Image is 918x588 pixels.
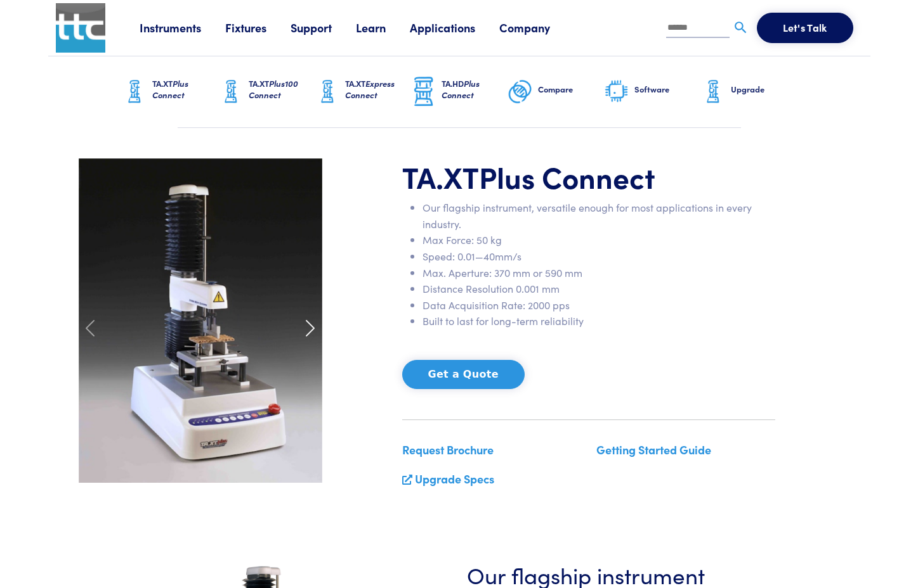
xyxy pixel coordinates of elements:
h6: TA.XT [345,78,411,101]
a: Getting Started Guide [596,442,711,457]
span: Plus Connect [152,77,188,101]
li: Speed: 0.01—40mm/s [423,248,775,265]
img: ttc_logo_1x1_v1.0.png [56,3,105,53]
li: Our flagship instrument, versatile enough for most applications in every industry. [423,200,775,232]
h6: TA.XT [152,78,218,101]
img: ta-xt-graphic.png [700,76,726,108]
img: ta-hd-graphic.png [411,75,436,108]
h6: TA.XT [249,78,315,101]
h1: TA.XT [402,158,775,195]
h6: TA.HD [442,78,508,101]
a: Software [604,56,700,127]
img: ta-xt-graphic.png [315,76,340,108]
a: Instruments [140,20,225,35]
li: Distance Resolution 0.001 mm [423,281,775,297]
li: Data Acquisition Rate: 2000 pps [423,297,775,314]
a: TA.XTPlus Connect [122,56,218,127]
h6: Upgrade [731,84,797,95]
a: Support [291,20,356,35]
img: ta-xt-graphic.png [122,76,147,108]
h6: Compare [538,84,604,95]
a: TA.HDPlus Connect [411,56,508,127]
img: carousel-ta-xt-plus-cracker.jpg [79,158,322,483]
a: Learn [356,20,410,35]
span: Plus Connect [442,77,480,101]
img: software-graphic.png [604,79,629,105]
h6: Software [634,84,700,95]
a: Compare [508,56,604,127]
a: Upgrade Specs [415,471,494,487]
button: Let's Talk [757,13,853,43]
img: compare-graphic.png [508,76,533,108]
li: Max Force: 50 kg [423,232,775,248]
li: Max. Aperture: 370 mm or 590 mm [423,265,775,281]
img: ta-xt-graphic.png [218,76,244,108]
button: Get a Quote [402,360,525,389]
span: Plus100 Connect [249,77,298,101]
span: Plus Connect [479,156,655,196]
span: Express Connect [345,77,395,101]
a: Request Brochure [402,442,494,457]
a: Upgrade [700,56,797,127]
a: Fixtures [225,20,291,35]
a: TA.XTPlus100 Connect [218,56,315,127]
a: Company [499,20,574,35]
a: Applications [410,20,499,35]
li: Built to last for long-term reliability [423,313,775,329]
a: TA.XTExpress Connect [315,56,411,127]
